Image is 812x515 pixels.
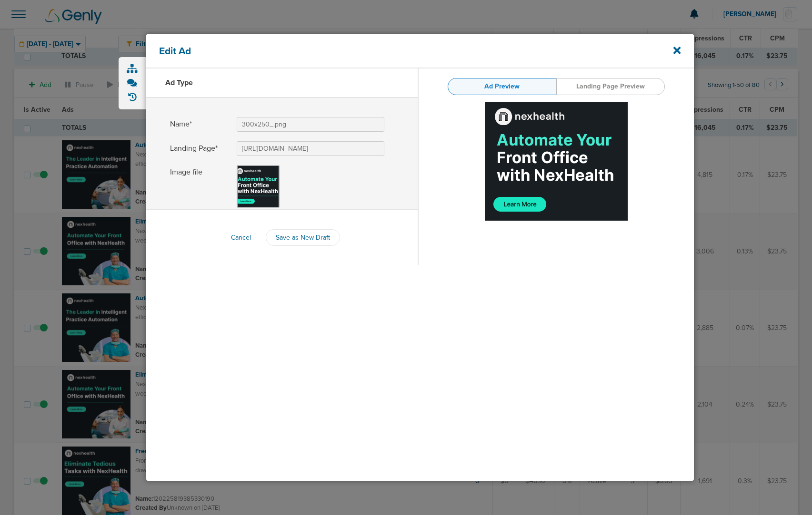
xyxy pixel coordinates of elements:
[159,45,211,57] h4: Edit Ad
[170,141,227,156] span: Landing Page*
[170,117,227,132] span: Name*
[266,229,340,246] button: Save as New Draft
[170,165,227,208] span: Image file
[237,117,384,132] input: Name*
[485,102,628,221] img: 7sYFEcAAAAGSURBVAMAxiDxBNfDiLEAAAAASUVORK5CYII=
[448,78,556,95] a: Ad Preview
[237,141,384,156] input: Landing Page*
[556,78,665,95] a: Landing Page Preview
[165,78,193,87] h3: Ad Type
[223,230,259,245] button: Cancel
